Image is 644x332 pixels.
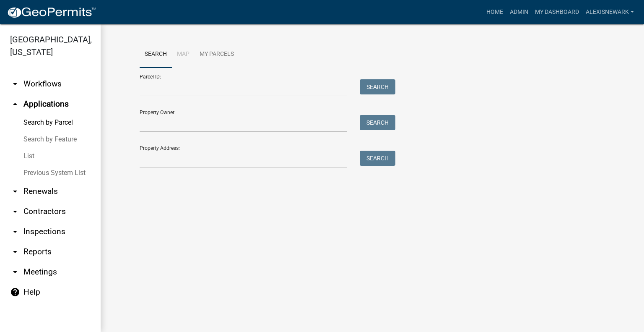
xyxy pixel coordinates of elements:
[10,267,20,277] i: arrow_drop_down
[582,4,637,20] a: alexisnewark
[10,287,20,297] i: help
[10,247,20,257] i: arrow_drop_down
[360,151,395,166] button: Search
[10,227,20,237] i: arrow_drop_down
[140,41,172,68] a: Search
[483,4,506,20] a: Home
[360,115,395,130] button: Search
[195,41,239,68] a: My Parcels
[10,186,20,196] i: arrow_drop_down
[10,207,20,217] i: arrow_drop_down
[10,79,20,89] i: arrow_drop_down
[360,79,395,94] button: Search
[10,99,20,109] i: arrow_drop_up
[506,4,532,20] a: Admin
[532,4,582,20] a: My Dashboard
